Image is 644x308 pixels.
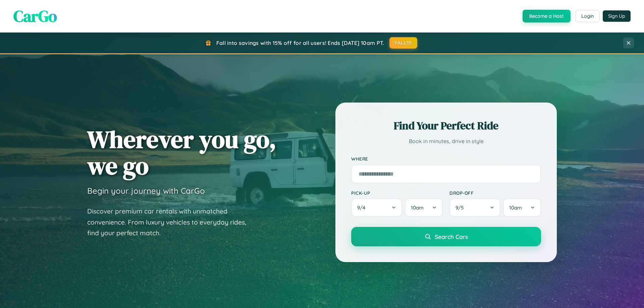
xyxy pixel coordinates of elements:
[357,204,369,211] span: 9 / 4
[351,136,541,146] p: Book in minutes, drive in style
[435,233,468,240] span: Search Cars
[576,10,599,22] button: Login
[503,198,541,217] button: 10am
[351,198,402,217] button: 9/4
[523,10,571,22] button: Become a Host
[449,190,541,196] label: Drop-off
[351,156,541,162] label: Where
[87,186,205,196] h3: Begin your journey with CarGo
[216,40,384,46] span: Fall into savings with 15% off for all users! Ends [DATE] 10am PT.
[87,206,255,239] p: Discover premium car rentals with unmatched convenience. From luxury vehicles to everyday rides, ...
[509,204,522,211] span: 10am
[13,5,57,27] span: CarGo
[405,198,443,217] button: 10am
[455,204,467,211] span: 9 / 5
[603,10,631,22] button: Sign Up
[351,190,443,196] label: Pick-up
[87,126,276,179] h1: Wherever you go, we go
[411,204,424,211] span: 10am
[449,198,500,217] button: 9/5
[351,118,541,133] h2: Find Your Perfect Ride
[351,227,541,246] button: Search Cars
[389,37,418,49] button: FALL15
